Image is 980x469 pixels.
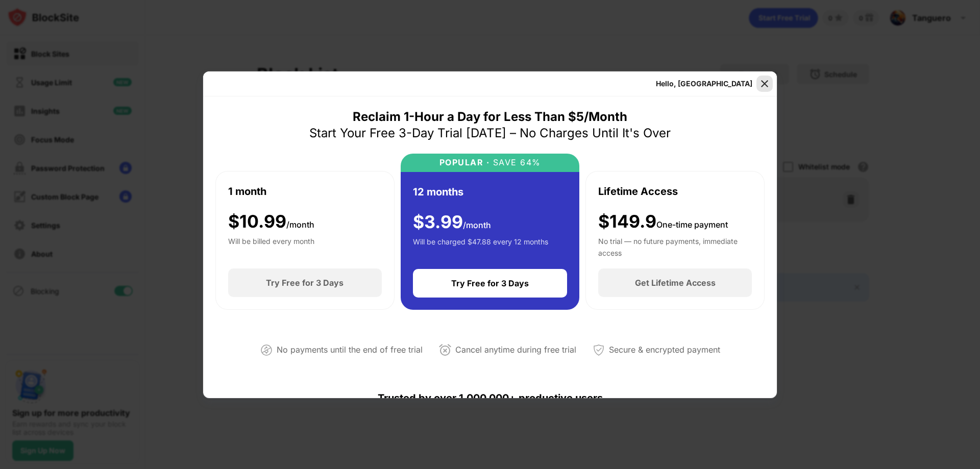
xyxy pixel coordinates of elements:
[413,212,491,233] div: $ 3.99
[309,125,671,141] div: Start Your Free 3-Day Trial [DATE] – No Charges Until It's Over
[260,344,273,356] img: not-paying
[656,80,752,88] div: Hello, [GEOGRAPHIC_DATA]
[266,278,344,288] div: Try Free for 3 Days
[598,184,678,199] div: Lifetime Access
[463,220,491,230] span: /month
[228,236,314,256] div: Will be billed every month
[439,158,490,167] div: POPULAR ·
[215,374,765,423] div: Trusted by over 1,000,000+ productive users
[286,219,314,230] span: /month
[489,158,541,167] div: SAVE 64%
[635,278,716,288] div: Get Lifetime Access
[228,211,314,232] div: $ 10.99
[609,342,720,357] div: Secure & encrypted payment
[451,278,529,288] div: Try Free for 3 Days
[455,342,576,357] div: Cancel anytime during free trial
[598,211,728,232] div: $149.9
[439,344,451,356] img: cancel-anytime
[228,184,266,199] div: 1 month
[413,184,463,200] div: 12 months
[656,219,728,230] span: One-time payment
[353,109,627,125] div: Reclaim 1-Hour a Day for Less Than $5/Month
[593,344,605,356] img: secured-payment
[413,236,548,257] div: Will be charged $47.88 every 12 months
[598,236,752,256] div: No trial — no future payments, immediate access
[277,342,423,357] div: No payments until the end of free trial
